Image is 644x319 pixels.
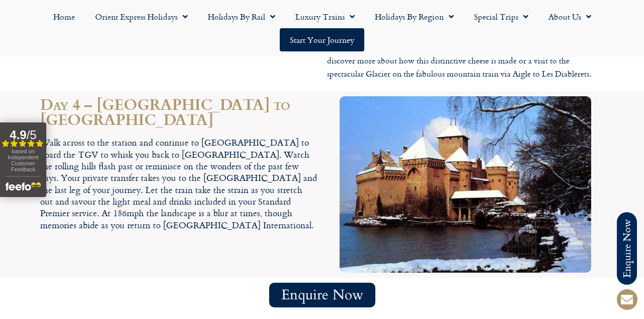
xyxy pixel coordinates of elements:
div: Walk across to the station and continue to [GEOGRAPHIC_DATA] to board the TGV to whisk you back t... [40,137,317,231]
a: Holidays by Region [365,5,464,28]
span: Enquire Now [281,289,363,301]
a: Special Trips [464,5,538,28]
a: Luxury Trains [285,5,365,28]
h2: Day 4 – [GEOGRAPHIC_DATA] to [GEOGRAPHIC_DATA] [40,96,317,126]
p: You might fancy a trip into the mountains to [GEOGRAPHIC_DATA] to discover more about how this di... [327,42,604,81]
a: Orient Express Holidays [85,5,198,28]
a: Start your Journey [280,28,364,51]
a: Enquire Now [269,283,375,307]
a: Home [43,5,85,28]
a: About Us [538,5,601,28]
nav: Menu [5,5,639,51]
a: Holidays by Rail [198,5,285,28]
img: Chateux de Chillon Planet Rail [340,96,591,273]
